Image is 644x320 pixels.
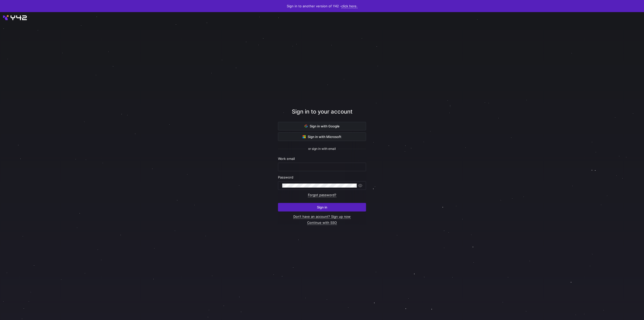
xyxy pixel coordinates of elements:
[278,175,293,179] span: Password
[293,215,351,219] a: Don’t have an account? Sign up now
[278,108,366,122] div: Sign in to your account
[278,122,366,130] button: Sign in with Google
[278,157,295,161] span: Work email
[307,221,337,225] a: Continue with SSO
[308,147,336,151] span: or sign in with email
[308,193,336,197] a: Forgot password?
[303,135,341,139] span: Sign in with Microsoft
[341,4,357,8] a: click here.
[278,203,366,211] button: Sign in
[305,124,340,128] span: Sign in with Google
[317,205,327,209] span: Sign in
[278,132,366,141] button: Sign in with Microsoft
